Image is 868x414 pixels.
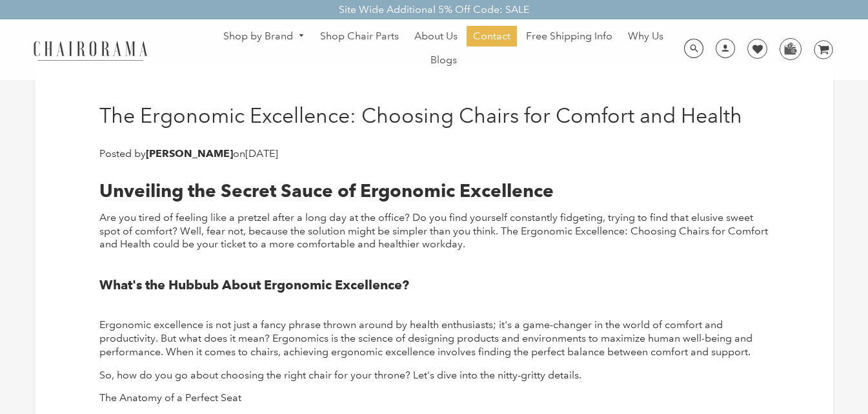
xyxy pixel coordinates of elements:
[99,103,742,128] h1: The Ergonomic Excellence: Choosing Chairs for Comfort and Health
[245,147,278,160] time: [DATE]
[408,26,464,47] a: About Us
[628,30,663,43] span: Why Us
[526,30,612,43] span: Free Shipping Info
[210,26,677,74] nav: DesktopNavigation
[99,391,241,404] span: The Anatomy of a Perfect Seat
[99,180,554,202] b: Unveiling the Secret Sauce of Ergonomic Excellence
[320,30,399,43] span: Shop Chair Parts
[780,39,800,58] img: WhatsApp_Image_2024-07-12_at_16.23.01.webp
[99,147,742,161] p: Posted by on
[621,26,670,47] a: Why Us
[520,26,619,47] a: Free Shipping Info
[26,39,155,61] img: chairorama
[424,50,463,70] a: Blogs
[473,30,510,43] span: Contact
[414,30,458,43] span: About Us
[430,54,457,67] span: Blogs
[99,318,752,358] span: Ergonomic excellence is not just a fancy phrase thrown around by health enthusiasts; it's a game-...
[146,147,233,160] strong: [PERSON_NAME]
[314,26,405,47] a: Shop Chair Parts
[99,211,768,251] span: Are you tired of feeling like a pretzel after a long day at the office? Do you find yourself cons...
[99,277,409,293] b: What's the Hubbub About Ergonomic Excellence?
[217,26,311,47] a: Shop by Brand
[99,369,581,381] span: So, how do you go about choosing the right chair for your throne? Let's dive into the nitty-gritt...
[467,26,517,47] a: Contact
